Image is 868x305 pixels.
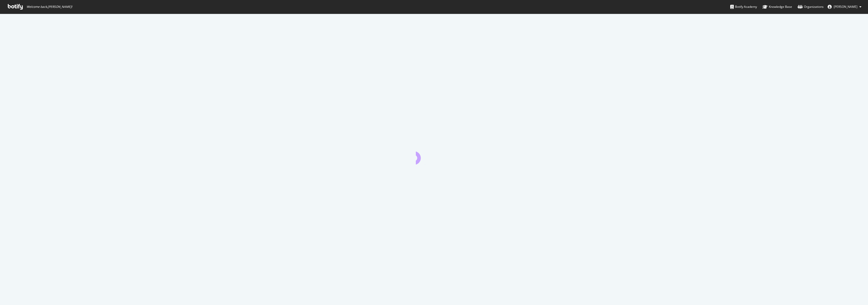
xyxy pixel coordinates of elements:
[834,5,857,9] span: Kristina Fox
[824,3,865,11] button: [PERSON_NAME]
[798,4,824,9] div: Organizations
[26,5,72,9] span: Welcome back, [PERSON_NAME] !
[730,4,757,9] div: Botify Academy
[763,4,792,9] div: Knowledge Base
[416,146,452,164] div: animation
